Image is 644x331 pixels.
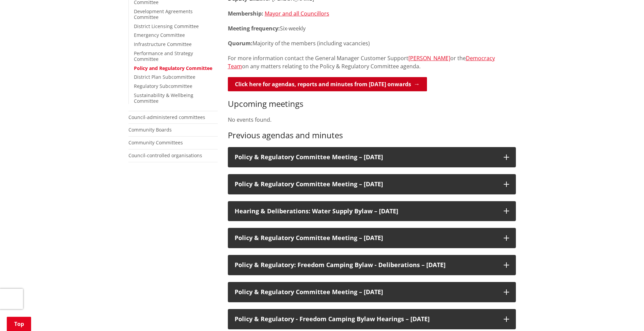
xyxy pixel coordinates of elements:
[235,181,497,188] h3: Policy & Regulatory Committee Meeting – [DATE]
[7,317,31,331] a: Top
[228,10,263,17] strong: Membership:
[128,139,183,146] a: Community Committees
[228,40,253,47] strong: Quorum:
[134,41,192,47] a: Infrastructure Committee
[228,77,427,91] a: Click here for agendas, reports and minutes from [DATE] onwards
[235,208,497,215] h3: Hearing & Deliberations: Water Supply Bylaw – [DATE]
[134,83,192,89] a: Regulatory Subcommittee
[613,303,637,327] iframe: Messenger Launcher
[235,154,497,161] h3: Policy & Regulatory Committee Meeting – [DATE]
[134,74,195,80] a: District Plan Subcommittee
[228,116,516,124] p: No events found.
[134,8,193,20] a: Development Agreements Committee
[228,99,516,109] h3: Upcoming meetings
[134,50,193,62] a: Performance and Strategy Committee
[228,54,495,70] a: Democracy Team
[128,114,205,120] a: Council-administered committees
[235,235,497,241] h3: Policy & Regulatory Committee Meeting – [DATE]
[134,92,193,104] a: Sustainability & Wellbeing Committee
[408,54,450,62] a: [PERSON_NAME]
[228,39,516,47] p: Majority of the members (including vacancies)
[128,152,202,159] a: Council-controlled organisations
[134,32,185,38] a: Emergency Committee
[235,289,497,295] h3: Policy & Regulatory Committee Meeting – [DATE]
[134,23,199,29] a: District Licensing Committee
[235,262,497,268] h3: Policy & Regulatory: Freedom Camping Bylaw - Deliberations – [DATE]
[228,24,516,32] p: Six-weekly
[228,25,280,32] strong: Meeting frequency:
[265,10,329,17] a: Mayor and all Councillors
[134,65,212,71] a: Policy and Regulatory Committee
[228,54,516,70] p: For more information contact the General Manager Customer Support or the on any matters relating ...
[235,316,497,323] h3: Policy & Regulatory - Freedom Camping Bylaw Hearings – [DATE]
[128,126,172,133] a: Community Boards
[228,131,516,140] h3: Previous agendas and minutes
